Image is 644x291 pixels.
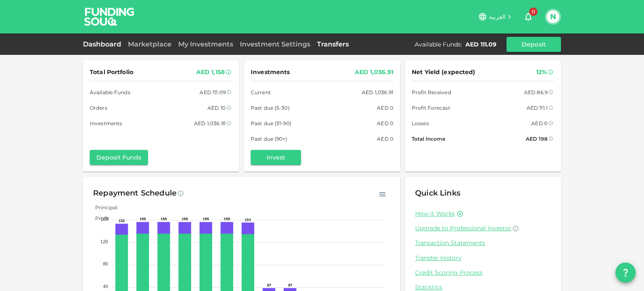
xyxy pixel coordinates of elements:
[415,269,551,277] a: Credit Scoring Process
[194,119,226,128] div: AED 1,036.91
[415,40,462,49] div: Available Funds :
[208,103,226,112] div: AED 10
[415,239,551,247] a: Transaction Statements
[103,261,108,266] tspan: 80
[314,40,352,48] a: Transfers
[251,103,290,112] span: Past due (5-30)
[196,67,225,77] div: AED 1,158
[506,37,561,52] button: Deposit
[415,254,551,262] a: Transfer History
[412,134,445,143] span: Total Income
[90,67,133,77] span: Total Portfolio
[524,88,548,97] div: AED 86.9
[89,215,109,221] span: Profit
[251,134,288,143] span: Past due (90+)
[103,284,108,289] tspan: 40
[415,210,455,218] a: How it Works
[412,119,429,128] span: Losses
[90,88,130,97] span: Available Funds
[527,103,548,112] div: AED 111.1
[465,40,496,49] div: AED 111.09
[529,8,538,16] span: 0
[93,187,177,200] div: Repayment Schedule
[175,40,236,48] a: My Investments
[90,150,148,165] button: Deposit Funds
[615,263,636,283] button: question
[377,119,393,128] div: AED 0
[536,67,547,77] div: 12%
[125,40,175,48] a: Marketplace
[415,224,512,232] span: Upgrade to Professional Investor
[251,67,290,77] span: Investments
[100,239,108,244] tspan: 120
[90,119,122,128] span: Investments
[200,88,226,97] div: AED 111.09
[377,103,393,112] div: AED 0
[520,8,537,25] button: 0
[251,150,301,165] button: Invest
[89,204,117,211] span: Principal
[362,88,393,97] div: AED 1,036.91
[531,119,548,128] div: AED 0
[90,103,107,112] span: Orders
[251,119,291,128] span: Past due (31-90)
[412,67,475,77] span: Net Yield (expected)
[355,67,393,77] div: AED 1,036.91
[377,134,393,143] div: AED 0
[100,216,108,221] tspan: 160
[526,134,548,143] div: AED 198
[412,88,451,97] span: Profit Received
[251,88,271,97] span: Current
[236,40,314,48] a: Investment Settings
[412,103,450,112] span: Profit Forecast
[83,40,125,48] a: Dashboard
[415,188,460,198] span: Quick Links
[415,224,551,232] a: Upgrade to Professional Investor
[547,10,559,23] button: N
[489,13,506,21] span: العربية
